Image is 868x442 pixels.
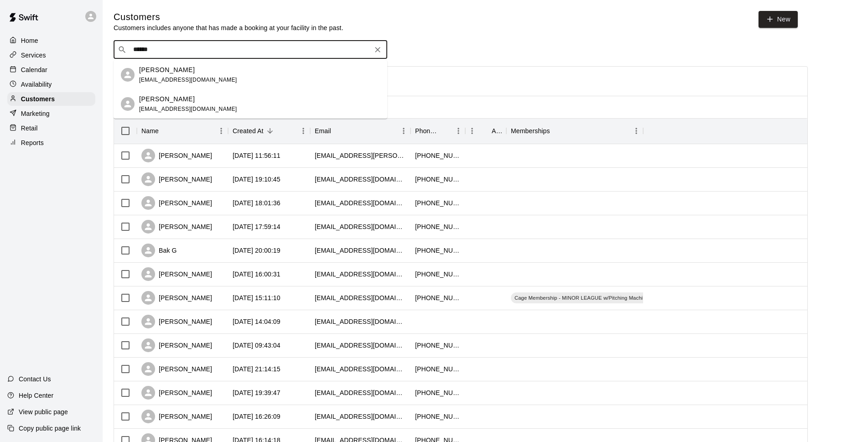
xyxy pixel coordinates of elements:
[233,118,264,144] div: Created At
[233,270,281,279] div: 2025-08-11 16:00:31
[511,292,652,303] div: Cage Membership - MINOR LEAGUE w/Pitching Machine
[141,386,212,400] div: [PERSON_NAME]
[397,124,411,138] button: Menu
[296,124,310,138] button: Menu
[315,270,406,279] div: mattwestphar1@yahoo.com
[7,92,95,106] a: Customers
[141,172,212,186] div: [PERSON_NAME]
[331,125,344,137] button: Sort
[214,124,228,138] button: Menu
[315,175,406,184] div: michelon6m@gmail.com
[415,364,461,374] div: +17144873513
[315,222,406,231] div: kjtiedge@gmail.com
[233,151,281,160] div: 2025-08-13 11:56:11
[233,341,281,350] div: 2025-08-11 09:43:04
[21,109,50,118] p: Marketing
[141,291,212,305] div: [PERSON_NAME]
[21,94,55,104] p: Customers
[21,36,38,45] p: Home
[19,407,68,416] p: View public page
[7,63,95,77] a: Calendar
[315,198,406,208] div: drlightchiro@gmail.com
[7,48,95,62] a: Services
[233,175,281,184] div: 2025-08-12 19:10:45
[141,410,212,423] div: [PERSON_NAME]
[415,270,461,279] div: +16193183714
[315,151,406,160] div: tertipes@cox.net
[315,341,406,350] div: gledhihm@gmail.com
[7,121,95,135] a: Retail
[21,80,52,89] p: Availability
[19,391,53,400] p: Help Center
[159,125,172,137] button: Sort
[141,149,212,162] div: [PERSON_NAME]
[415,293,461,302] div: +17028310811
[415,341,461,350] div: +17025239826
[233,412,281,421] div: 2025-08-10 16:26:09
[141,362,212,376] div: [PERSON_NAME]
[139,106,237,112] span: [EMAIL_ADDRESS][DOMAIN_NAME]
[7,136,95,150] a: Reports
[21,51,46,60] p: Services
[19,374,51,384] p: Contact Us
[233,198,281,208] div: 2025-08-12 18:01:36
[141,196,212,210] div: [PERSON_NAME]
[141,118,159,144] div: Name
[233,388,281,397] div: 2025-08-10 19:39:47
[141,338,212,352] div: [PERSON_NAME]
[139,77,237,83] span: [EMAIL_ADDRESS][DOMAIN_NAME]
[479,125,492,137] button: Sort
[439,125,452,137] button: Sort
[21,65,47,74] p: Calendar
[465,118,506,144] div: Age
[511,294,652,302] span: Cage Membership - MINOR LEAGUE w/Pitching Machine
[233,317,281,326] div: 2025-08-11 14:04:09
[7,107,95,120] a: Marketing
[264,125,276,137] button: Sort
[141,267,212,281] div: [PERSON_NAME]
[550,125,563,137] button: Sort
[315,412,406,421] div: wsarena@rocketmail.com
[492,118,502,144] div: Age
[114,23,343,32] p: Customers includes anyone that has made a booking at your facility in the past.
[415,198,461,208] div: +17025965855
[233,364,281,374] div: 2025-08-10 21:14:15
[315,118,331,144] div: Email
[506,118,643,144] div: Memberships
[452,124,465,138] button: Menu
[7,78,95,91] a: Availability
[233,222,281,231] div: 2025-08-12 17:59:14
[233,246,281,255] div: 2025-08-11 20:00:19
[411,118,465,144] div: Phone Number
[233,293,281,302] div: 2025-08-11 15:11:10
[137,118,228,144] div: Name
[141,244,177,257] div: Bak G
[121,97,135,111] div: Ryland Brooks
[139,65,195,75] p: [PERSON_NAME]
[759,11,798,28] a: New
[465,124,479,138] button: Menu
[114,41,387,59] div: Search customers by name or email
[139,94,195,104] p: [PERSON_NAME]
[315,293,406,302] div: madmaddevine@gmail.com
[315,317,406,326] div: zwijac@gmail.com
[415,175,461,184] div: +17027685616
[629,124,643,138] button: Menu
[415,151,461,160] div: +17023357727
[371,43,384,56] button: Clear
[511,118,550,144] div: Memberships
[141,220,212,234] div: [PERSON_NAME]
[7,34,95,47] a: Home
[228,118,310,144] div: Created At
[415,246,461,255] div: +17025743098
[121,68,135,82] div: Tayler Brooks
[415,412,461,421] div: +17079803959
